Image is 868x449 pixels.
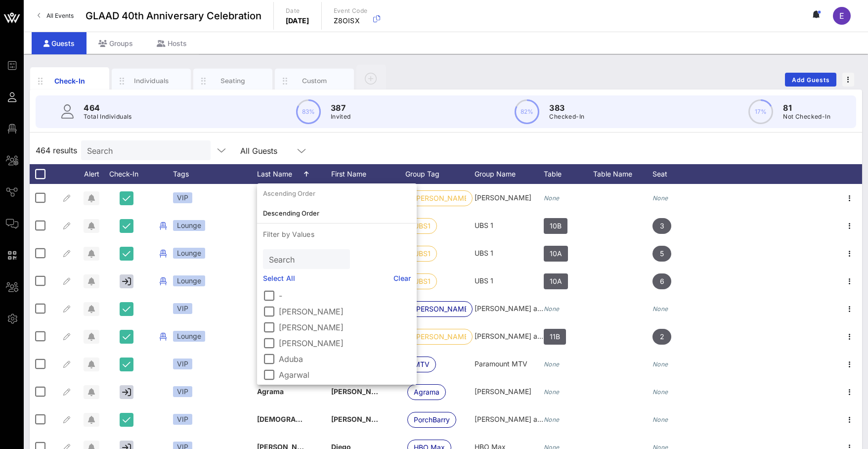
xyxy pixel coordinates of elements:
[173,414,192,425] div: VIP
[331,415,390,423] span: [PERSON_NAME]
[331,387,390,396] span: [PERSON_NAME]
[173,275,205,286] div: Lounge
[652,164,702,184] div: Seat
[286,6,309,16] p: Date
[257,415,335,423] span: [DEMOGRAPHIC_DATA]
[36,144,77,156] span: 464 results
[475,332,605,340] span: [PERSON_NAME] and [PERSON_NAME]
[79,164,104,184] div: Alert
[414,274,431,289] span: UBS1
[475,193,531,202] span: [PERSON_NAME]
[839,11,844,21] span: E
[257,224,417,245] p: Filter by Values
[475,359,527,368] span: Paramount MTV
[783,112,830,122] p: Not Checked-In
[263,273,295,284] a: Select All
[279,370,411,380] label: Agarwal
[279,338,411,348] label: [PERSON_NAME]
[660,329,664,345] span: 2
[331,112,351,122] p: Invited
[791,76,830,84] span: Add Guests
[475,276,493,285] span: UBS 1
[173,386,192,397] div: VIP
[549,102,584,114] p: 383
[211,76,255,86] div: Seating
[550,246,562,262] span: 10A
[173,331,205,342] div: Lounge
[414,385,439,400] span: Agrama
[475,164,544,184] div: Group Name
[652,416,668,423] i: None
[173,303,192,314] div: VIP
[660,246,664,262] span: 5
[234,140,313,160] div: All Guests
[32,32,87,54] div: Guests
[652,194,668,202] i: None
[660,273,664,289] span: 6
[550,218,562,234] span: 10B
[414,191,466,206] span: [PERSON_NAME]
[544,416,560,423] i: None
[84,102,132,114] p: 464
[652,305,668,313] i: None
[334,16,368,26] p: Z8OISX
[263,189,411,197] div: Ascending Order
[173,248,205,259] div: Lounge
[331,164,405,184] div: First Name
[87,32,145,54] div: Groups
[48,76,92,86] div: Check-In
[414,219,431,233] span: UBS1
[544,164,593,184] div: Table
[544,388,560,396] i: None
[593,164,652,184] div: Table Name
[130,76,174,86] div: Individuals
[145,32,199,54] div: Hosts
[544,305,560,313] i: None
[833,7,851,25] div: E
[286,16,309,26] p: [DATE]
[46,12,74,19] span: All Events
[263,209,411,217] div: Descending Order
[414,246,431,261] span: UBS1
[414,412,450,427] span: PorchBarry
[549,112,584,122] p: Checked-In
[405,164,475,184] div: Group Tag
[544,360,560,368] i: None
[293,76,337,86] div: Custom
[279,307,411,316] label: [PERSON_NAME]
[414,357,430,372] span: MTV
[279,354,411,364] label: Aduba
[334,6,368,16] p: Event Code
[475,387,531,396] span: [PERSON_NAME]
[652,388,668,396] i: None
[660,218,664,234] span: 3
[104,164,153,184] div: Check-In
[32,8,80,24] a: All Events
[785,73,836,87] button: Add Guests
[544,194,560,202] i: None
[279,291,411,301] label: -
[173,359,192,369] div: VIP
[257,164,331,184] div: Last Name
[652,360,668,368] i: None
[173,164,257,184] div: Tags
[414,302,466,316] span: [PERSON_NAME] [PERSON_NAME]
[475,221,493,229] span: UBS 1
[331,102,351,114] p: 387
[475,304,605,313] span: [PERSON_NAME] and [PERSON_NAME]
[414,329,466,344] span: [PERSON_NAME]
[475,249,493,257] span: UBS 1
[173,220,205,231] div: Lounge
[84,112,132,122] p: Total Individuals
[173,192,192,203] div: VIP
[550,329,560,345] span: 11B
[393,273,411,284] a: Clear
[86,8,261,23] span: GLAAD 40th Anniversary Celebration
[279,322,411,332] label: [PERSON_NAME]
[257,387,284,396] span: Agrama
[475,415,605,423] span: [PERSON_NAME] and [PERSON_NAME]
[240,146,277,155] div: All Guests
[550,273,562,289] span: 10A
[783,102,830,114] p: 81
